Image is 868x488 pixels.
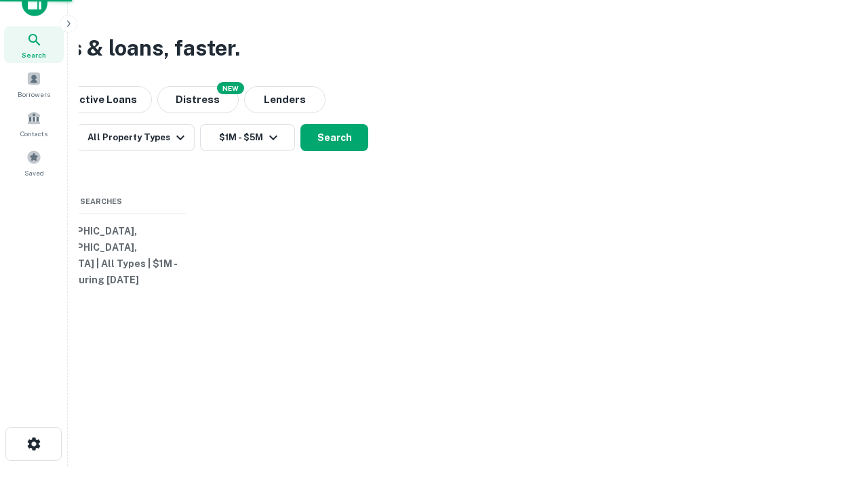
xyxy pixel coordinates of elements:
[4,66,64,102] a: Borrowers
[18,89,50,100] span: Borrowers
[24,167,44,178] span: Saved
[4,144,64,181] a: Saved
[4,26,64,63] a: Search
[244,86,325,113] button: Lenders
[57,86,152,113] button: Active Loans
[200,124,295,151] button: $1M - $5M
[300,124,368,151] button: Search
[22,49,46,60] span: Search
[800,380,868,445] iframe: Chat Widget
[77,124,195,151] button: All Property Types
[4,105,64,142] a: Contacts
[20,128,47,139] span: Contacts
[217,82,244,94] div: NEW
[157,86,239,113] button: Search distressed loans with lien and other non-mortgage details.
